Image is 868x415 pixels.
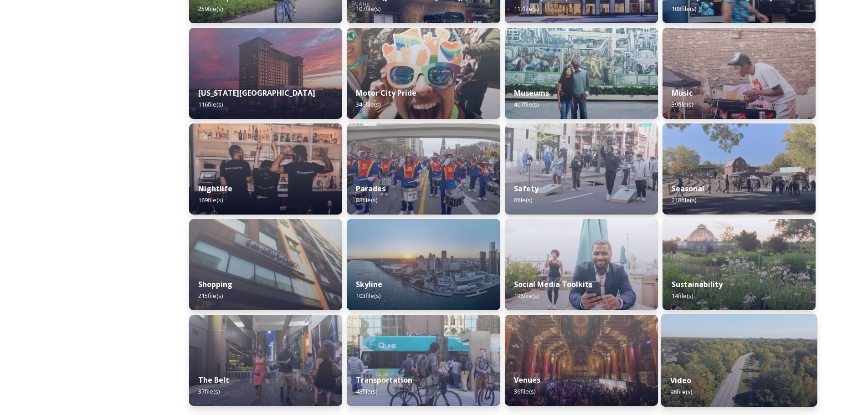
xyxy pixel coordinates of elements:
[198,196,223,204] span: 169 file(s)
[356,5,380,13] span: 107 file(s)
[198,279,232,289] strong: Shopping
[505,28,658,119] img: e48ebac4-80d7-47a5-98d3-b3b6b4c147fe.jpg
[356,88,416,98] strong: Motor City Pride
[189,28,342,119] img: 5d4b6ee4-1201-421a-84a9-a3631d6f7534.jpg
[356,184,385,194] strong: Parades
[514,5,539,13] span: 117 file(s)
[198,292,223,300] span: 215 file(s)
[514,196,532,204] span: 6 file(s)
[672,100,693,108] span: 39 file(s)
[672,184,704,194] strong: Seasonal
[514,100,539,108] span: 407 file(s)
[514,375,540,385] strong: Venues
[514,279,592,289] strong: Social Media Toolkits
[672,5,696,13] span: 108 file(s)
[663,28,816,119] img: 87bbb248-d5f7-45c8-815f-fb574559da3d.jpg
[356,375,412,385] strong: Transportation
[347,315,500,406] img: QLine_Bill-Bowen_5507-2.jpeg
[356,279,382,289] strong: Skyline
[505,123,658,215] img: 5cfe837b-42d2-4f07-949b-1daddc3a824e.jpg
[347,219,500,310] img: 1c183ad6-ea5d-43bf-8d64-8aacebe3bb37.jpg
[189,123,342,215] img: a2dff9e2-4114-4710-892b-6a81cdf06f25.jpg
[198,5,223,13] span: 259 file(s)
[663,123,816,215] img: 4423d9b81027f9a47bd28d212e5a5273a11b6f41845817bbb6cd5dd12e8cc4e8.jpg
[672,196,696,204] span: 218 file(s)
[356,387,377,395] span: 48 file(s)
[347,28,500,119] img: IMG_1897.jpg
[198,184,232,194] strong: Nightlife
[198,375,229,385] strong: The Belt
[661,314,817,407] img: 1a17dcd2-11c0-4cb7-9822-60fcc180ce86.jpg
[347,123,500,215] img: d8268b2e-af73-4047-a747-1e9a83cc24c4.jpg
[514,184,539,194] strong: Safety
[198,100,223,108] span: 116 file(s)
[672,88,693,98] strong: Music
[198,387,220,395] span: 37 file(s)
[356,196,377,204] span: 88 file(s)
[672,279,723,289] strong: Sustainability
[505,219,658,310] img: RIVERWALK%2520CONTENT%2520EDIT-15-PhotoCredit-Justin_Milhouse-UsageExpires_Oct-2024.jpg
[505,315,658,406] img: 1DRK0060.jpg
[672,292,693,300] span: 14 file(s)
[670,388,692,396] span: 98 file(s)
[198,88,315,98] strong: [US_STATE][GEOGRAPHIC_DATA]
[514,387,535,395] span: 36 file(s)
[356,292,380,300] span: 103 file(s)
[514,88,549,98] strong: Museums
[514,292,539,300] span: 196 file(s)
[670,375,691,385] strong: Video
[189,315,342,406] img: 90557b6c-0b62-448f-b28c-3e7395427b66.jpg
[356,100,380,108] span: 346 file(s)
[663,219,816,310] img: Oudolf_6-22-2022-3186%2520copy.jpg
[189,219,342,310] img: e91d0ad6-e020-4ad7-a29e-75c491b4880f.jpg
